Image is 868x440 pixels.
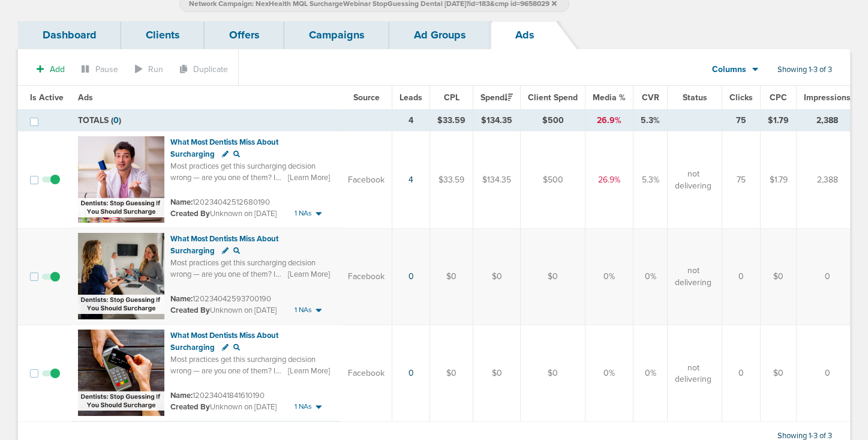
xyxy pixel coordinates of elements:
td: $500 [521,110,585,131]
td: $134.35 [473,131,521,229]
td: $33.59 [430,110,473,131]
span: Leads [400,92,422,103]
span: CPC [770,92,787,103]
a: Ad Groups [389,21,491,49]
span: Is Active [30,92,64,103]
span: Columns [712,64,746,76]
td: $1.79 [761,110,797,131]
button: Add [30,61,71,78]
span: Impressions [804,92,851,103]
span: Most practices get this surcharging decision wrong — are you one of them? If so, it's costing you... [170,355,330,400]
td: $0 [761,325,797,422]
span: Spend [480,92,513,103]
a: 0 [409,368,414,378]
a: Clients [121,21,205,49]
td: Facebook [341,228,392,325]
td: $0 [473,325,521,422]
td: Facebook [341,325,392,422]
span: Showing 1-3 of 3 [777,65,832,75]
span: Name: [170,391,193,400]
small: 120234041841610190 [170,391,265,400]
span: What Most Dentists Miss About Surcharging [170,331,278,352]
img: Ad image [78,330,164,416]
td: 0 [797,325,858,422]
span: Created By [170,209,210,218]
img: Ad image [78,233,164,319]
small: Unknown on [DATE] [170,305,277,316]
span: Name: [170,294,193,304]
td: 26.9% [585,110,633,131]
span: not delivering [675,168,711,191]
span: [Learn More] [288,366,330,376]
td: 0% [585,325,633,422]
small: Unknown on [DATE] [170,402,277,412]
td: 2,388 [797,110,858,131]
span: 1 NAs [295,208,312,218]
img: Ad image [78,136,164,223]
td: 5.3% [633,131,668,229]
span: Most practices get this surcharging decision wrong — are you one of them? If so, it's costing you... [170,161,330,206]
td: 75 [722,131,761,229]
td: 4 [392,110,430,131]
span: not delivering [675,362,711,385]
span: Most practices get this surcharging decision wrong — are you one of them? If so, it's costing you... [170,258,330,303]
td: $0 [521,228,585,325]
span: not delivering [675,265,711,288]
span: What Most Dentists Miss About Surcharging [170,137,278,159]
a: Campaigns [284,21,389,49]
td: 0% [633,325,668,422]
td: 75 [722,110,761,131]
a: Offers [205,21,284,49]
span: Add [50,64,65,74]
td: TOTALS ( ) [71,110,341,131]
span: [Learn More] [288,269,330,280]
span: 1 NAs [295,402,312,412]
td: 2,388 [797,131,858,229]
td: 5.3% [633,110,668,131]
a: 0 [409,271,414,282]
td: $0 [430,325,473,422]
td: $1.79 [761,131,797,229]
td: 0 [797,228,858,325]
span: [Learn More] [288,172,330,183]
span: Status [683,92,707,103]
span: Clicks [729,92,753,103]
td: 0% [633,228,668,325]
td: 0 [722,228,761,325]
td: $500 [521,131,585,229]
span: Source [353,92,380,103]
span: 0 [113,115,119,125]
small: Unknown on [DATE] [170,208,277,219]
span: Created By [170,306,210,315]
td: Facebook [341,131,392,229]
small: 120234042512680190 [170,197,270,207]
td: 0% [585,228,633,325]
span: Media % [593,92,626,103]
td: $134.35 [473,110,521,131]
td: $0 [521,325,585,422]
span: What Most Dentists Miss About Surcharging [170,234,278,256]
td: 26.9% [585,131,633,229]
span: CVR [642,92,659,103]
span: Name: [170,197,193,207]
span: 1 NAs [295,305,312,315]
a: 4 [409,175,413,185]
td: $0 [473,228,521,325]
td: $0 [761,228,797,325]
span: Created By [170,402,210,412]
td: $0 [430,228,473,325]
span: Ads [78,92,93,103]
td: $33.59 [430,131,473,229]
span: CPL [444,92,459,103]
td: 0 [722,325,761,422]
small: 120234042593700190 [170,294,271,304]
span: Client Spend [528,92,578,103]
a: Ads [491,21,559,49]
a: Dashboard [18,21,121,49]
